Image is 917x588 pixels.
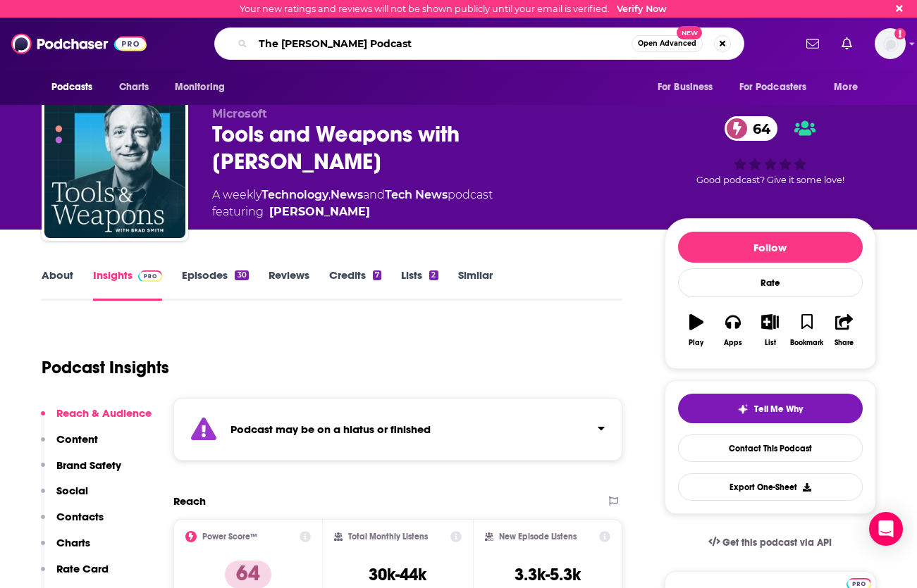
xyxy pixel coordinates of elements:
span: Microsoft [212,107,267,120]
section: Click to expand status details [173,398,623,461]
a: Lists2 [401,268,438,301]
a: Episodes30 [182,268,248,301]
div: Open Intercom Messenger [869,512,903,546]
p: Charts [56,536,90,549]
button: Reach & Audience [41,406,152,432]
svg: Email not verified [894,28,906,39]
span: 64 [739,116,777,141]
input: Search podcasts, credits, & more... [253,32,632,55]
div: Your new ratings and reviews will not be shown publicly until your email is verified. [240,4,667,14]
button: Brand Safety [41,458,121,484]
h3: 30k-44k [369,564,426,585]
h1: Podcast Insights [42,357,169,378]
div: Apps [724,339,742,347]
span: Good podcast? Give it some love! [696,175,844,185]
div: A weekly podcast [212,187,493,220]
span: For Business [658,77,713,97]
a: Charts [110,74,158,101]
p: Reach & Audience [56,406,152,420]
p: Brand Safety [56,458,121,472]
a: Similar [458,268,493,301]
button: Share [825,305,862,356]
h2: Reach [173,494,206,508]
a: Tech News [385,188,448,201]
span: featuring [212,204,493,220]
div: Rate [678,268,863,297]
a: Show notifications dropdown [801,32,825,56]
button: open menu [730,74,827,101]
img: Podchaser Pro [138,270,163,282]
a: Verify Now [617,4,667,14]
div: Play [689,339,703,347]
button: Open AdvancedNew [632,35,703,52]
button: open menu [165,74,243,101]
p: Contacts [56,510,104,523]
button: Play [678,305,715,356]
a: Technology [261,188,328,201]
h2: Total Monthly Listens [348,532,428,542]
a: Get this podcast via API [697,525,844,560]
a: InsightsPodchaser Pro [93,268,163,301]
div: Bookmark [790,339,823,347]
span: , [328,188,331,201]
span: Monitoring [175,77,225,97]
span: Logged in as Citichaser [875,28,906,59]
p: Rate Card [56,562,109,575]
span: New [677,26,702,39]
button: Export One-Sheet [678,473,863,501]
div: 64Good podcast? Give it some love! [665,107,876,195]
span: Podcasts [51,77,93,97]
img: User Profile [875,28,906,59]
a: News [331,188,363,201]
div: [PERSON_NAME] [269,204,370,220]
img: tell me why sparkle [737,404,749,415]
button: Contacts [41,510,104,536]
strong: Podcast may be on a hiatus or finished [230,423,431,436]
a: Credits7 [329,268,381,301]
a: 64 [725,116,777,141]
button: Charts [41,536,90,562]
h3: 3.3k-5.3k [515,564,581,585]
div: 7 [373,270,381,280]
div: 30 [235,270,248,280]
button: tell me why sparkleTell Me Why [678,394,863,423]
span: For Podcasters [739,77,807,97]
span: and [363,188,385,201]
button: Follow [678,232,863,263]
img: Tools and Weapons with Brad Smith [44,97,185,238]
span: Tell Me Why [754,404,803,415]
button: Show profile menu [875,28,906,59]
img: Podchaser - Follow, Share and Rate Podcasts [11,30,147,57]
button: Social [41,484,88,510]
a: Contact This Podcast [678,434,863,462]
button: open menu [824,74,875,101]
div: 2 [429,270,438,280]
button: open menu [42,74,111,101]
div: Share [835,339,854,347]
span: More [834,77,858,97]
a: Show notifications dropdown [836,32,858,56]
div: Search podcasts, credits, & more... [214,27,744,60]
h2: New Episode Listens [499,532,577,542]
a: About [42,268,73,301]
p: Social [56,484,88,497]
span: Get this podcast via API [722,537,832,549]
span: Charts [119,77,149,97]
span: Open Advanced [638,40,696,47]
button: Content [41,432,98,458]
div: List [765,339,776,347]
button: open menu [648,74,731,101]
h2: Power Score™ [202,532,257,542]
button: List [751,305,788,356]
button: Apps [715,305,751,356]
button: Bookmark [789,305,825,356]
a: Reviews [269,268,309,301]
p: Content [56,432,98,446]
button: Rate Card [41,562,109,588]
